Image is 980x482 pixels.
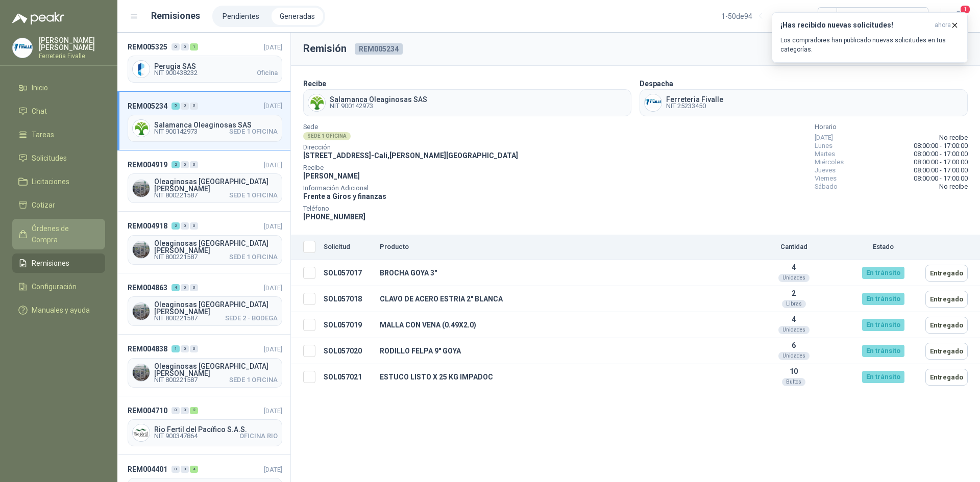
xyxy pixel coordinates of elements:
img: Company Logo [133,424,150,441]
div: 0 [171,407,180,414]
span: [DATE] [264,161,282,169]
div: Bultos [782,378,805,386]
div: 0 [190,284,198,291]
div: 0 [181,103,189,110]
div: En tránsito [862,371,904,383]
p: 2 [747,289,841,297]
span: Chat [32,106,47,117]
span: Horario [815,124,968,130]
span: 08:00:00 - 17:00:00 [914,150,968,158]
span: REM004863 [128,282,167,293]
b: Despacha [640,80,673,88]
p: Ferreteria Fivalle [39,53,105,59]
img: Company Logo [133,364,150,381]
div: 0 [181,466,189,473]
span: Oleaginosas [GEOGRAPHIC_DATA][PERSON_NAME] [154,178,278,192]
span: Teléfono [303,206,518,211]
span: [PERSON_NAME] [303,172,360,180]
span: REM005325 [128,41,167,53]
img: Company Logo [133,61,150,78]
li: Generadas [272,8,323,25]
a: REM004919200[DATE] Company LogoOleaginosas [GEOGRAPHIC_DATA][PERSON_NAME]NIT 800221587SEDE 1 OFICINA [117,150,290,212]
span: [DATE] [815,134,833,142]
span: NIT 900142973 [330,103,427,109]
div: En tránsito [862,293,904,305]
span: 08:00:00 - 17:00:00 [914,158,968,166]
td: RODILLO FELPA 9" GOYA [376,338,743,364]
div: 2 [171,222,180,230]
a: Tareas [12,125,105,144]
th: Cantidad [743,235,845,260]
span: Oleaginosas [GEOGRAPHIC_DATA][PERSON_NAME] [154,240,278,254]
a: Configuración [12,277,105,296]
span: REM005234 [355,43,403,55]
span: OFICINA RIO [239,433,278,439]
span: Dirección [303,145,518,150]
span: Salamanca Oleaginosas SAS [330,96,427,103]
img: Company Logo [133,303,150,320]
span: Salamanca Oleaginosas SAS [154,121,278,129]
span: Perugia SAS [154,63,278,70]
td: SOL057019 [320,312,376,338]
th: Producto [376,235,743,260]
span: [DATE] [264,222,282,230]
span: REM004838 [128,343,167,354]
div: 1 - 50 de 94 [721,8,785,24]
span: [DATE] [264,345,282,353]
span: Ferreteria Fivalle [666,96,723,103]
span: Recibe [303,165,518,170]
span: Frente a Giros y finanzas [303,192,386,200]
div: 2 [190,407,198,414]
span: Licitaciones [32,176,69,187]
span: Miércoles [815,158,844,166]
span: [DATE] [264,407,282,415]
div: 5 [171,103,180,110]
div: 0 [181,284,189,291]
button: Entregado [925,317,968,334]
span: SEDE 1 OFICINA [229,254,278,260]
a: REM004838100[DATE] Company LogoOleaginosas [GEOGRAPHIC_DATA][PERSON_NAME]NIT 800221587SEDE 1 OFICINA [117,335,290,396]
span: NIT 800221587 [154,254,198,260]
span: Solicitudes [32,153,67,164]
span: [DATE] [264,466,282,473]
button: Entregado [925,369,968,386]
td: En tránsito [845,364,921,390]
img: Company Logo [133,180,150,197]
span: Configuración [32,281,77,292]
span: REM004918 [128,220,167,232]
div: 2 [171,161,180,168]
img: Company Logo [308,94,325,111]
td: SOL057017 [320,260,376,286]
li: Pendientes [214,8,267,25]
div: 1 [190,43,198,50]
span: SEDE 1 OFICINA [229,377,278,383]
img: Company Logo [133,120,150,137]
span: SEDE 1 OFICINA [229,129,278,135]
img: Company Logo [645,94,661,111]
span: NIT 900347864 [154,433,198,439]
a: Remisiones [12,253,105,273]
span: Oficina [257,70,278,76]
a: Licitaciones [12,172,105,191]
td: CLAVO DE ACERO ESTRIA 2" BLANCA [376,286,743,312]
div: 0 [181,407,189,414]
span: 08:00:00 - 17:00:00 [914,174,968,183]
div: En tránsito [862,267,904,279]
div: 4 [190,466,198,473]
span: No recibe [939,134,968,142]
td: SOL057020 [320,338,376,364]
th: Solicitud [320,235,376,260]
a: Manuales y ayuda [12,300,105,320]
span: Remisiones [32,258,69,269]
button: Entregado [925,265,968,282]
a: REM004863400[DATE] Company LogoOleaginosas [GEOGRAPHIC_DATA][PERSON_NAME]NIT 800221587SEDE 2 - BO... [117,273,290,335]
span: 08:00:00 - 17:00:00 [914,142,968,150]
td: MALLA CON VENA (0.49X2.0) [376,312,743,338]
button: ¡Has recibido nuevas solicitudes!ahora Los compradores han publicado nuevas solicitudes en tus ca... [772,12,968,63]
td: BROCHA GOYA 3" [376,260,743,286]
td: ESTUCO LISTO X 25 KG IMPADOC [376,364,743,390]
span: [DATE] [264,43,282,51]
span: [DATE] [264,102,282,110]
h3: Remisión [303,41,347,57]
div: 0 [190,161,198,168]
